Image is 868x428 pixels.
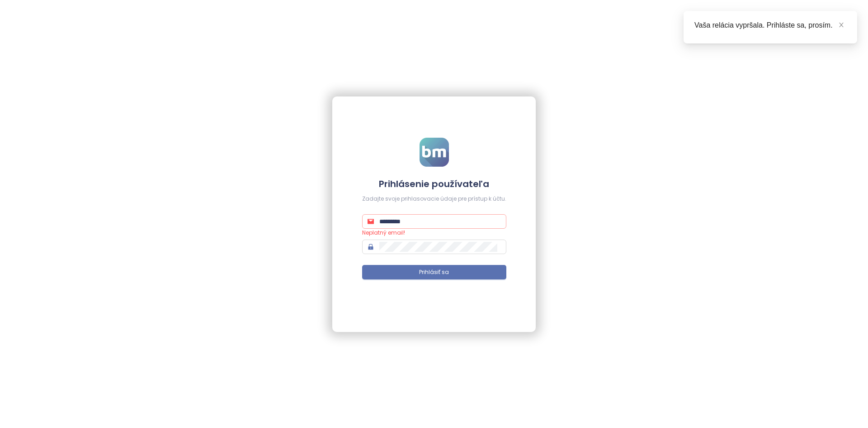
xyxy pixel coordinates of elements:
span: lock [368,244,374,250]
h4: Prihlásenie používateľa [362,178,506,190]
img: logo [420,138,449,167]
span: close [838,22,844,28]
div: Vaša relácia vypršala. Prihláste sa, prosím. [694,20,846,31]
button: Prihlásiť sa [362,265,506,279]
span: Prihlásiť sa [419,268,449,277]
div: Neplatný email! [362,229,506,237]
span: mail [368,218,374,225]
div: Zadajte svoje prihlasovacie údaje pre prístup k účtu. [362,195,506,203]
